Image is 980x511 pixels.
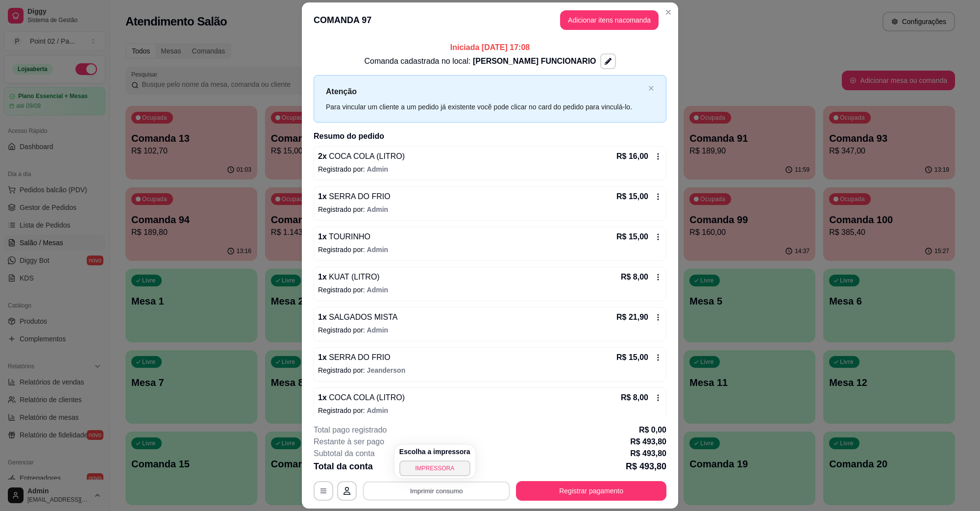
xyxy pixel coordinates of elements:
span: COCA COLA (LITRO) [327,393,405,402]
button: Registrar pagamento [516,481,666,501]
p: Total pago registrado [314,424,387,436]
p: Registrado por: [318,325,662,335]
span: KUAT (LITRO) [327,273,380,281]
h4: Escolha a impressora [399,447,470,457]
p: Atenção [326,85,644,98]
span: SERRA DO FRIO [327,192,391,201]
button: close [648,85,654,92]
button: IMPRESSORA [399,460,470,476]
span: SERRA DO FRIO [327,353,391,361]
p: Registrado por: [318,245,662,255]
p: R$ 15,00 [616,191,648,203]
span: SALGADOS MISTA [327,313,398,321]
button: Close [661,4,676,20]
p: Registrado por: [318,406,662,415]
p: R$ 493,80 [630,448,666,460]
p: R$ 16,00 [616,151,648,162]
span: Admin [367,326,389,334]
span: Admin [367,246,389,254]
span: Admin [367,205,389,213]
p: Total da conta [314,460,373,473]
div: Para vincular um cliente a um pedido já existente você pode clicar no card do pedido para vinculá... [326,102,644,112]
p: 1 x [318,271,380,283]
p: 1 x [318,311,397,323]
p: R$ 21,90 [616,311,648,323]
p: 1 x [318,352,391,363]
span: Admin [367,165,389,173]
p: R$ 0,00 [639,424,666,436]
p: 1 x [318,392,405,404]
p: R$ 15,00 [616,352,648,363]
p: Subtotal da conta [314,448,375,460]
header: COMANDA 97 [302,2,678,38]
p: Registrado por: [318,285,662,295]
p: R$ 493,80 [630,436,666,448]
p: Iniciada [DATE] 17:08 [314,42,666,53]
p: R$ 15,00 [616,231,648,243]
p: R$ 8,00 [621,392,648,404]
span: Jeanderson [367,366,406,374]
h2: Resumo do pedido [314,130,666,142]
p: 1 x [318,231,370,243]
p: 1 x [318,191,391,203]
p: Registrado por: [318,365,662,375]
span: COCA COLA (LITRO) [327,152,405,160]
p: Registrado por: [318,164,662,174]
p: R$ 493,80 [626,460,666,473]
button: Imprimir consumo [363,481,510,500]
span: Admin [367,407,389,414]
p: Registrado por: [318,204,662,214]
p: R$ 8,00 [621,271,648,283]
p: Restante à ser pago [314,436,384,448]
p: Comanda cadastrada no local: [364,55,596,67]
button: Adicionar itens nacomanda [560,10,659,30]
p: 2 x [318,151,405,162]
span: TOURINHO [327,232,370,241]
span: Admin [367,286,389,294]
span: [PERSON_NAME] FUNCIONARIO [473,57,596,65]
